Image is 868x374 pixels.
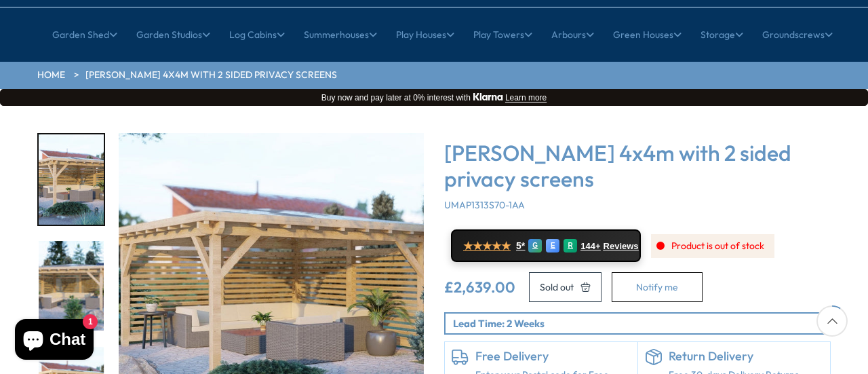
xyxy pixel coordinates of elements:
[463,240,511,253] span: ★★★★★
[444,140,831,192] h3: [PERSON_NAME] 4x4m with 2 sided privacy screens
[39,134,104,225] img: Pergola-Uma-2_5_1-Photo_77fe8870-41f8-437d-99fa-f7701377ae18_200x200.jpg
[453,316,829,331] p: Lead Time: 2 Weeks
[604,241,639,252] span: Reviews
[229,18,285,52] a: Log Cabins
[540,282,574,292] span: Sold out
[546,239,559,253] div: E
[475,349,631,364] h6: Free Delivery
[37,133,105,226] div: 1 / 6
[613,18,682,52] a: Green Houses
[451,229,641,262] a: ★★★★★ 5* G E R 144+ Reviews
[762,18,833,52] a: Groundscrews
[651,234,774,259] div: Product is out of stock
[444,280,515,295] ins: £2,639.00
[564,239,577,253] div: R
[612,272,703,302] button: Notify me
[304,18,377,52] a: Summerhouses
[473,18,532,52] a: Play Towers
[396,18,454,52] a: Play Houses
[37,69,65,82] a: HOME
[39,241,104,331] img: Pergola-Uma-2_5_2-Photo_c58e817c-88ec-46bf-8b59-f68921175d1c_200x200.jpg
[580,241,600,252] span: 144+
[444,199,525,211] span: UMAP1313S70-1AA
[701,18,743,52] a: Storage
[52,18,117,52] a: Garden Shed
[529,272,601,302] button: Add to Cart
[669,349,824,364] h6: Return Delivery
[136,18,210,52] a: Garden Studios
[85,69,337,82] a: [PERSON_NAME] 4x4m with 2 sided privacy screens
[37,240,105,333] div: 2 / 6
[551,18,594,52] a: Arbours
[528,239,542,253] div: G
[11,319,98,363] inbox-online-store-chat: Shopify online store chat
